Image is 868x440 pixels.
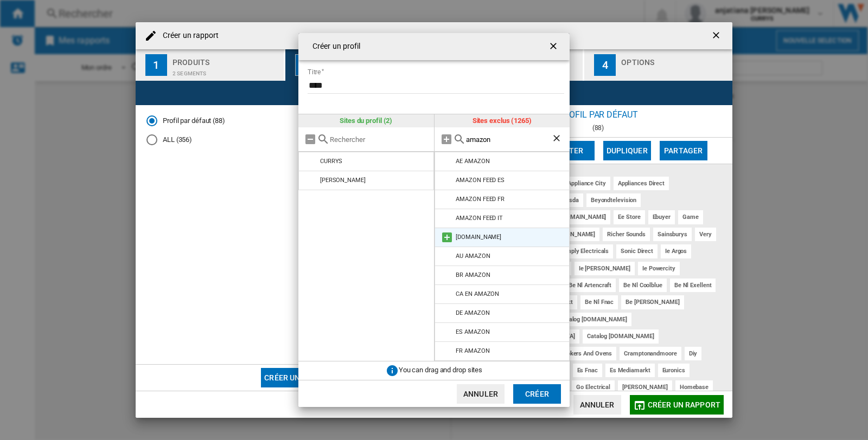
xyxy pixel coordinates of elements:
div: [PERSON_NAME] [320,177,366,184]
div: CURRYS [320,158,342,165]
ng-md-icon: getI18NText('BUTTONS.CLOSE_DIALOG') [548,41,561,54]
div: DE AMAZON [456,309,489,316]
div: Sites du profil (2) [298,114,434,127]
div: AU AMAZON [456,253,490,260]
div: CA EN AMAZON [456,290,499,297]
ng-md-icon: Effacer la recherche [551,133,564,146]
div: AMAZON FEED ES [456,177,505,184]
button: Créer [513,384,561,404]
div: Sites exclus (1265) [435,114,570,127]
div: FR AMAZON [456,347,489,354]
div: AMAZON FEED IT [456,215,503,222]
span: You can drag and drop sites [399,366,482,374]
div: BR AMAZON [456,271,490,279]
md-icon: Tout retirer [304,133,317,146]
div: ES AMAZON [456,328,489,335]
h4: Créer un profil [307,41,361,52]
div: [DOMAIN_NAME] [456,234,501,241]
md-icon: Tout ajouter [440,133,453,146]
input: Rechercher [466,135,552,144]
button: getI18NText('BUTTONS.CLOSE_DIALOG') [544,36,565,57]
div: AMAZON FEED FR [456,196,505,203]
div: AE AMAZON [456,158,489,165]
input: Rechercher [330,135,429,144]
button: Annuler [457,384,505,404]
